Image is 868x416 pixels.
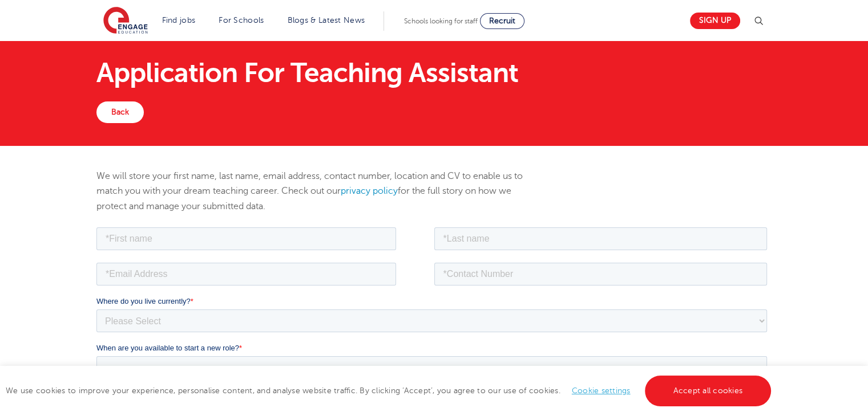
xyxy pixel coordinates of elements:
span: Recruit [489,17,515,25]
span: Subscribe to updates from Engage [13,299,127,307]
span: Schools looking for staff [404,17,478,25]
input: *Last name [338,2,671,25]
input: Subscribe to updates from Engage [3,298,10,305]
span: We use cookies to improve your experience, personalise content, and analyse website traffic. By c... [6,386,774,395]
a: Back [96,101,144,123]
a: For Schools [219,16,264,25]
a: Sign up [690,13,740,29]
img: Engage Education [103,7,148,35]
a: Recruit [480,13,524,29]
h1: Application For Teaching Assistant [96,59,772,87]
a: Accept all cookies [645,376,772,406]
a: Cookie settings [572,386,631,395]
a: Blogs & Latest News [288,16,365,25]
a: privacy policy [341,186,398,196]
input: *Contact Number [338,38,671,60]
p: We will store your first name, last name, email address, contact number, location and CV to enabl... [96,169,541,214]
a: Find jobs [162,16,196,25]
